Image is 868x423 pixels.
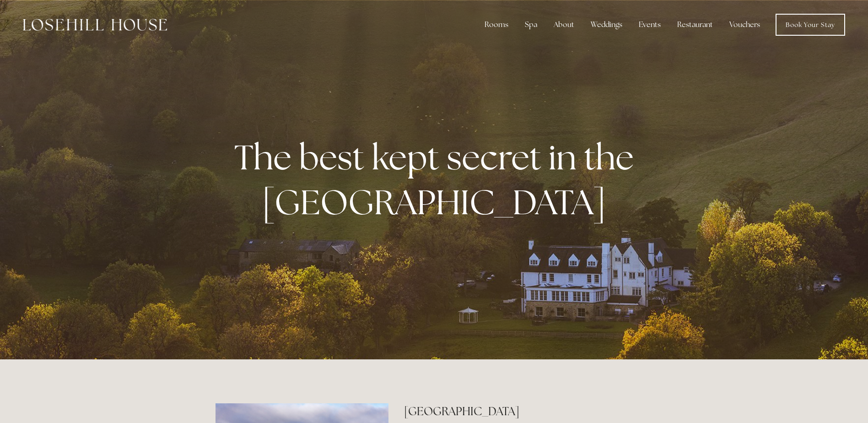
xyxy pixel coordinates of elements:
[722,16,767,34] a: Vouchers
[404,403,652,419] h2: [GEOGRAPHIC_DATA]
[583,16,630,34] div: Weddings
[477,16,516,34] div: Rooms
[518,16,545,34] div: Spa
[670,16,720,34] div: Restaurant
[234,135,641,224] strong: The best kept secret in the [GEOGRAPHIC_DATA]
[546,16,582,34] div: About
[776,14,845,36] a: Book Your Stay
[23,19,167,31] img: Losehill House
[631,16,668,34] div: Events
